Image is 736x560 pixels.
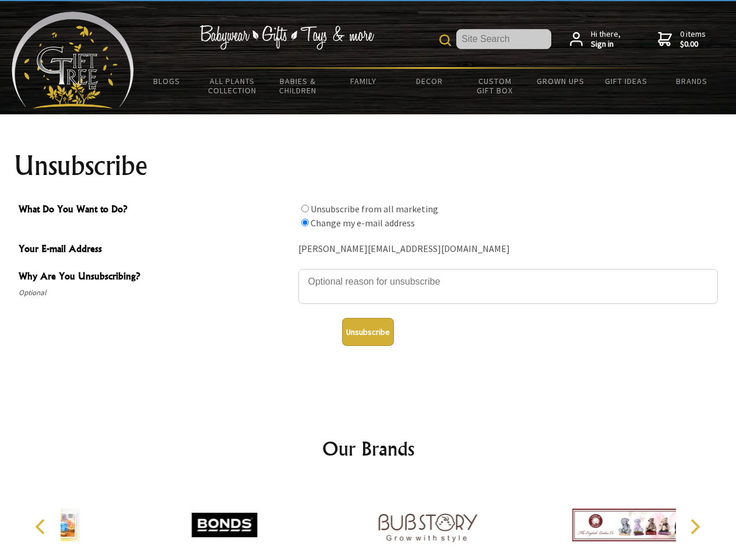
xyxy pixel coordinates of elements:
span: Hi there, [591,29,621,50]
label: Unsubscribe from all marketing [311,203,438,215]
a: Babies & Children [265,69,331,103]
a: Family [331,69,397,93]
a: 0 items$0.00 [658,29,706,50]
div: [PERSON_NAME][EMAIL_ADDRESS][DOMAIN_NAME] [298,240,718,258]
strong: $0.00 [680,39,706,50]
button: Next [682,514,707,540]
label: Change my e-mail address [311,217,415,229]
input: What Do You Want to Do? [301,205,309,212]
input: Site Search [456,29,551,49]
span: What Do You Want to Do? [19,202,293,219]
textarea: Why Are You Unsubscribing? [298,269,718,304]
a: Gift Ideas [593,69,659,93]
a: Hi there,Sign in [570,29,621,50]
img: Babyware - Gifts - Toys and more... [12,12,134,108]
a: Decor [396,69,462,93]
img: Babywear - Gifts - Toys & more [199,25,374,50]
a: All Plants Collection [200,69,266,103]
span: 0 items [680,29,706,50]
span: Optional [19,286,293,300]
strong: Sign in [591,39,621,50]
button: Previous [29,514,55,540]
h2: Our Brands [23,435,713,463]
a: Brands [659,69,725,93]
h1: Unsubscribe [14,152,723,180]
a: BLOGS [134,69,200,93]
span: Why Are You Unsubscribing? [19,269,293,286]
a: Custom Gift Box [462,69,528,103]
img: product search [439,34,451,46]
input: What Do You Want to Do? [301,219,309,226]
span: Your E-mail Address [19,242,293,258]
button: Unsubscribe [342,318,394,346]
a: Grown Ups [527,69,593,93]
